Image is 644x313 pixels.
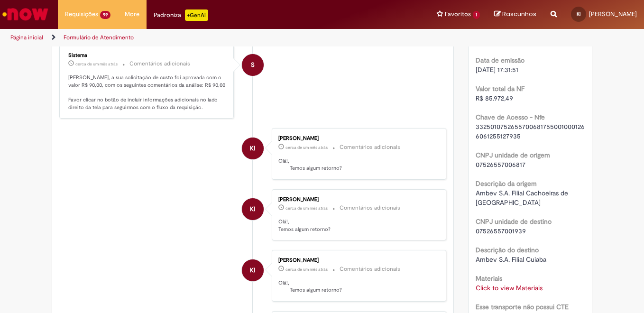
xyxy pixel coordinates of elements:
div: Ketty Ivankio [242,138,264,159]
small: Comentários adicionais [340,143,400,151]
span: Ambev S.A. Filial Cachoeiras de [GEOGRAPHIC_DATA] [476,189,570,207]
b: Descrição da origem [476,179,537,188]
b: Chave de Acesso - Nfe [476,113,545,121]
a: Página inicial [10,34,43,41]
b: Materiais [476,274,502,283]
div: Ketty Ivankio [242,198,264,220]
time: 21/08/2025 11:25:46 [285,145,328,150]
span: [PERSON_NAME] [589,10,637,18]
div: Padroniza [154,9,208,21]
span: Ambev S.A. Filial Cuiaba [476,255,546,264]
a: Rascunhos [494,10,536,19]
time: 21/08/2025 13:24:57 [75,61,118,67]
span: cerca de um mês atrás [285,205,328,211]
div: Ketty Ivankio [242,259,264,281]
p: Olá!, Temos algum retorno? [278,279,436,294]
div: Sistema [68,53,226,58]
span: 07526557001939 [476,227,526,235]
span: cerca de um mês atrás [285,267,328,272]
b: CNPJ unidade de origem [476,151,550,159]
p: [PERSON_NAME], a sua solicitação de custo foi aprovada com o valor R$ 90,00, com os seguintes com... [68,74,226,111]
p: Olá!, Temos algum retorno? [278,218,436,233]
p: Olá!, Temos algum retorno? [278,157,436,172]
b: CNPJ unidade de destino [476,217,552,226]
span: S [251,54,255,76]
small: Comentários adicionais [340,204,400,212]
a: Formulário de Atendimento [64,34,134,41]
div: System [242,54,264,76]
div: [PERSON_NAME] [278,136,436,141]
div: [PERSON_NAME] [278,258,436,263]
span: KI [250,137,255,160]
span: KI [250,259,255,282]
span: 1 [473,11,480,19]
b: Esse transporte não possui CTE [476,303,569,311]
img: ServiceNow [1,5,50,24]
span: cerca de um mês atrás [75,61,118,67]
span: KI [250,198,255,221]
time: 15/08/2025 19:40:19 [285,267,328,272]
span: cerca de um mês atrás [285,145,328,150]
span: 07526557006817 [476,160,525,169]
p: +GenAi [185,9,208,21]
small: Comentários adicionais [340,265,400,273]
span: Favoritos [445,9,471,19]
a: Click to view Materiais [476,284,543,292]
span: [DATE] 17:31:51 [476,65,518,74]
b: Descrição do destino [476,246,539,254]
div: [PERSON_NAME] [278,197,436,203]
span: KI [577,11,580,17]
b: Data de emissão [476,56,524,64]
span: R$ 85.972,49 [476,94,513,102]
span: Rascunhos [502,9,536,18]
b: Valor total da NF [476,84,524,93]
span: More [125,9,139,19]
span: 99 [100,11,110,19]
time: 18/08/2025 11:02:30 [285,205,328,211]
small: Comentários adicionais [129,60,190,68]
span: Requisições [65,9,98,19]
ul: Trilhas de página [7,29,422,46]
span: 33250107526557006817550010001266061255127935 [476,122,585,140]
